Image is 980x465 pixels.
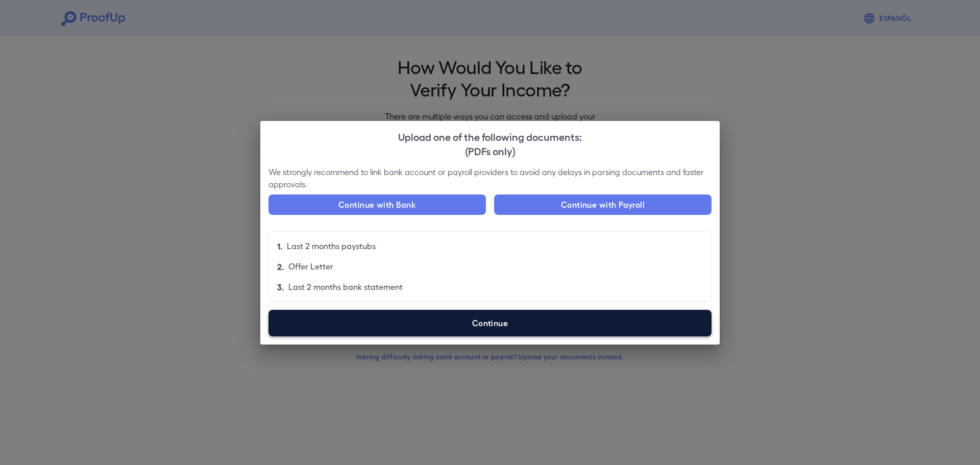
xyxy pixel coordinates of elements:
p: We strongly recommend to link bank account or payroll providers to avoid any delays in parsing do... [268,166,712,190]
h2: Upload one of the following documents: [260,121,720,166]
p: 3. [277,281,284,293]
div: (PDFs only) [268,143,712,158]
p: 2. [277,260,284,273]
p: Last 2 months bank statement [288,281,403,293]
p: 1. [277,240,283,252]
p: Offer Letter [288,260,333,273]
p: Last 2 months paystubs [287,240,376,252]
button: Continue with Payroll [494,194,712,215]
label: Continue [268,310,712,336]
button: Continue with Bank [268,194,486,215]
